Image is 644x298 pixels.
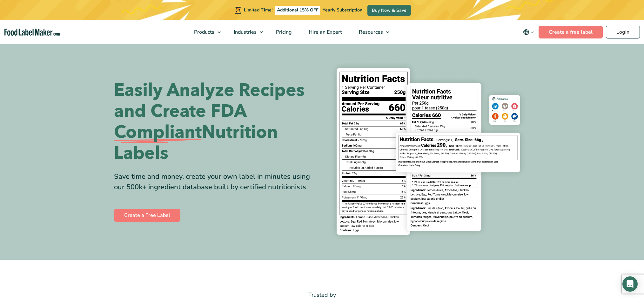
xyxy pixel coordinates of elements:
a: Login [606,26,640,38]
span: Pricing [274,29,292,36]
h1: Easily Analyze Recipes and Create FDA Nutrition Labels [114,80,317,164]
a: Resources [351,20,392,44]
span: Limited Time! [244,7,272,13]
a: Hire an Expert [300,20,349,44]
a: Buy Now & Save [367,5,411,16]
a: Create a free label [539,26,603,38]
span: Industries [232,29,257,36]
span: Resources [357,29,384,36]
span: Products [192,29,215,36]
span: Hire an Expert [307,29,343,36]
span: Yearly Subscription [323,7,362,13]
div: Save time and money, create your own label in minutes using our 500k+ ingredient database built b... [114,171,317,192]
div: Open Intercom Messenger [622,276,638,292]
a: Pricing [268,20,299,44]
a: Products [186,20,224,44]
span: Additional 15% OFF [275,6,320,15]
a: Industries [225,20,266,44]
a: Create a Free Label [114,209,180,222]
span: Compliant [114,122,202,143]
